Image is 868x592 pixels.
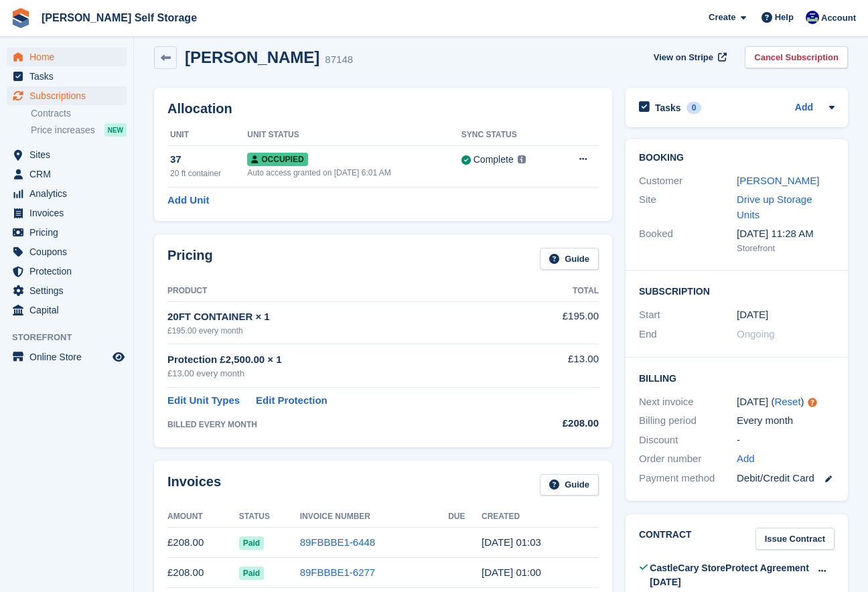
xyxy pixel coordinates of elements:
a: menu [7,223,127,242]
a: Cancel Subscription [745,46,848,68]
span: Price increases [31,124,95,137]
div: 0 [686,102,702,114]
a: 89FBBBE1-6448 [300,536,376,548]
a: Add [737,451,755,467]
a: menu [7,184,127,203]
span: Occupied [247,153,307,166]
span: View on Stripe [654,51,713,64]
div: Storefront [737,242,835,255]
div: CastleCary StoreProtect Agreement [DATE] [650,561,810,589]
td: £208.00 [167,528,239,558]
h2: Tasks [655,102,681,114]
span: Sites [29,145,110,164]
a: Price increases NEW [31,123,127,137]
a: Preview store [111,349,127,365]
h2: [PERSON_NAME] [185,48,319,66]
div: Complete [474,153,514,167]
time: 2025-08-27 00:03:27 UTC [482,536,541,548]
div: Site [639,192,737,222]
span: Protection [29,262,110,281]
div: Order number [639,451,737,467]
img: Justin Farthing [806,11,819,24]
a: menu [7,301,127,319]
span: Invoices [29,204,110,222]
div: 20FT CONTAINER × 1 [167,309,519,325]
h2: Billing [639,371,835,384]
img: icon-info-grey-7440780725fd019a000dd9b08b2336e03edf1995a4989e88bcd33f0948082b44.svg [518,155,526,163]
span: Tasks [29,67,110,86]
a: [PERSON_NAME] [737,175,819,186]
th: Created [482,506,599,528]
span: Online Store [29,348,110,366]
time: 2025-07-27 00:00:08 UTC [482,567,541,578]
a: menu [7,348,127,366]
h2: Pricing [167,248,213,270]
div: £208.00 [519,416,599,431]
time: 2025-05-27 00:00:00 UTC [737,307,768,323]
a: Contracts [31,107,127,120]
a: Add [795,100,813,116]
span: Capital [29,301,110,319]
a: Edit Protection [256,393,328,409]
span: Subscriptions [29,86,110,105]
span: Ongoing [737,328,775,340]
th: Due [448,506,482,528]
span: Home [29,48,110,66]
a: menu [7,262,127,281]
img: stora-icon-8386f47178a22dfd0bd8f6a31ec36ba5ce8667c1dd55bd0f319d3a0aa187defe.svg [11,8,31,28]
span: Create [709,11,735,24]
th: Total [519,281,599,302]
div: NEW [104,123,127,137]
span: Storefront [12,331,133,344]
td: £208.00 [167,558,239,588]
a: Drive up Storage Units [737,194,812,220]
div: - [737,433,835,448]
th: Status [239,506,300,528]
div: BILLED EVERY MONTH [167,419,519,431]
a: Guide [540,248,599,270]
div: 37 [170,152,247,167]
div: £195.00 every month [167,325,519,337]
a: Add Unit [167,193,209,208]
a: View on Stripe [648,46,729,68]
span: Settings [29,281,110,300]
h2: Allocation [167,101,599,117]
a: 89FBBBE1-6277 [300,567,376,578]
a: menu [7,204,127,222]
div: End [639,327,737,342]
a: menu [7,145,127,164]
div: Next invoice [639,394,737,410]
span: Paid [239,567,264,580]
div: [DATE] ( ) [737,394,835,410]
div: Customer [639,173,737,189]
div: Discount [639,433,737,448]
td: £195.00 [519,301,599,344]
div: 87148 [325,52,353,68]
a: menu [7,86,127,105]
span: Analytics [29,184,110,203]
a: Issue Contract [755,528,835,550]
a: menu [7,165,127,183]
a: Guide [540,474,599,496]
a: [PERSON_NAME] Self Storage [36,7,202,29]
div: Payment method [639,471,737,486]
h2: Invoices [167,474,221,496]
div: Tooltip anchor [806,396,818,409]
th: Unit [167,125,247,146]
a: menu [7,67,127,86]
span: Help [775,11,794,24]
div: Booked [639,226,737,254]
span: Coupons [29,242,110,261]
div: Debit/Credit Card [737,471,835,486]
a: menu [7,48,127,66]
th: Sync Status [461,125,557,146]
a: menu [7,281,127,300]
div: £13.00 every month [167,367,519,380]
th: Product [167,281,519,302]
div: [DATE] 11:28 AM [737,226,835,242]
div: Start [639,307,737,323]
h2: Booking [639,153,835,163]
span: Pricing [29,223,110,242]
span: Account [821,11,856,25]
th: Unit Status [247,125,461,146]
